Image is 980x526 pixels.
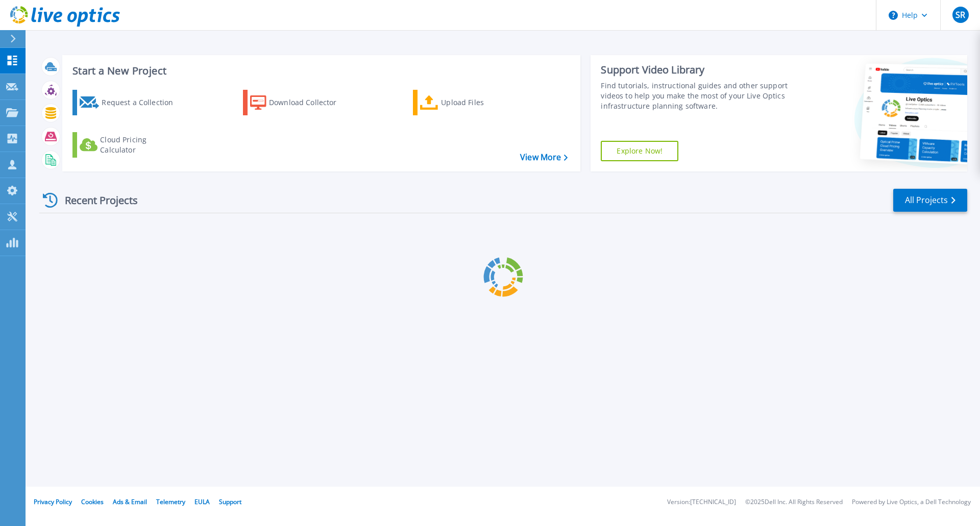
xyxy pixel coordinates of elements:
div: Download Collector [269,92,351,113]
a: Download Collector [243,90,357,115]
div: Cloud Pricing Calculator [100,135,182,155]
a: Telemetry [156,497,185,506]
a: Ads & Email [113,497,147,506]
a: All Projects [893,189,967,212]
a: Cookies [81,497,104,506]
div: Upload Files [441,92,523,113]
a: Explore Now! [601,141,678,161]
a: EULA [194,497,210,506]
h3: Start a New Project [72,65,568,77]
a: Support [219,497,241,506]
li: © 2025 Dell Inc. All Rights Reserved [745,499,843,506]
li: Powered by Live Optics, a Dell Technology [852,499,971,506]
div: Request a Collection [102,92,183,113]
span: SR [955,11,965,19]
a: Upload Files [413,90,527,115]
a: View More [520,153,568,162]
div: Recent Projects [39,188,152,213]
a: Privacy Policy [34,497,72,506]
div: Find tutorials, instructional guides and other support videos to help you make the most of your L... [601,81,793,111]
a: Cloud Pricing Calculator [72,132,186,158]
a: Request a Collection [72,90,186,115]
div: Support Video Library [601,63,793,77]
li: Version: [TECHNICAL_ID] [667,499,736,506]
